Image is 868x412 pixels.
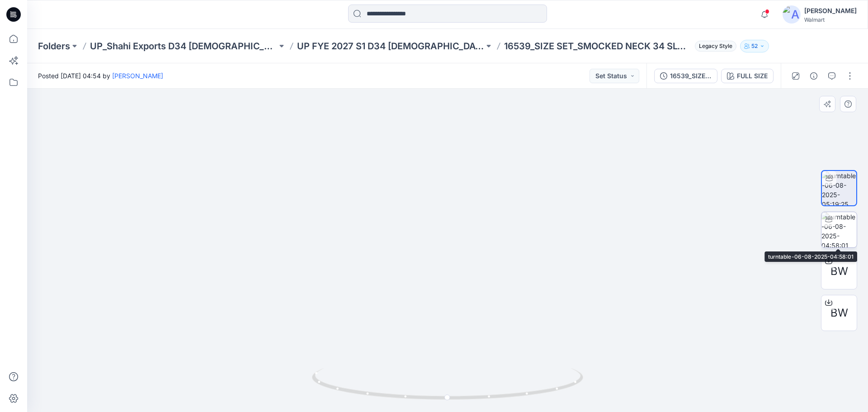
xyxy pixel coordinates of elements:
[830,305,848,321] span: BW
[670,71,712,81] div: 16539_SIZE SET_SMOCKED NECK 34 SLV TOP
[830,263,848,279] span: BW
[504,40,691,52] p: 16539_SIZE SET_SMOCKED NECK 34 SLV TOP
[654,69,717,83] button: 16539_SIZE SET_SMOCKED NECK 34 SLV TOP
[804,5,857,16] div: [PERSON_NAME]
[38,40,70,52] a: Folders
[807,69,821,83] button: Details
[740,40,769,52] button: 52
[783,5,801,24] img: avatar
[90,40,277,52] a: UP_Shahi Exports D34 [DEMOGRAPHIC_DATA] Tops
[691,40,736,52] button: Legacy Style
[695,41,736,52] span: Legacy Style
[821,212,857,247] img: turntable-06-08-2025-04:58:01
[822,171,856,205] img: turntable-06-08-2025-05:19:25
[751,41,758,51] p: 52
[297,40,484,52] a: UP FYE 2027 S1 D34 [DEMOGRAPHIC_DATA] Woven Tops
[112,72,163,80] a: [PERSON_NAME]
[721,69,774,83] button: FULL SIZE
[804,16,857,23] div: Walmart
[737,71,768,81] div: FULL SIZE
[38,71,163,81] span: Posted [DATE] 04:54 by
